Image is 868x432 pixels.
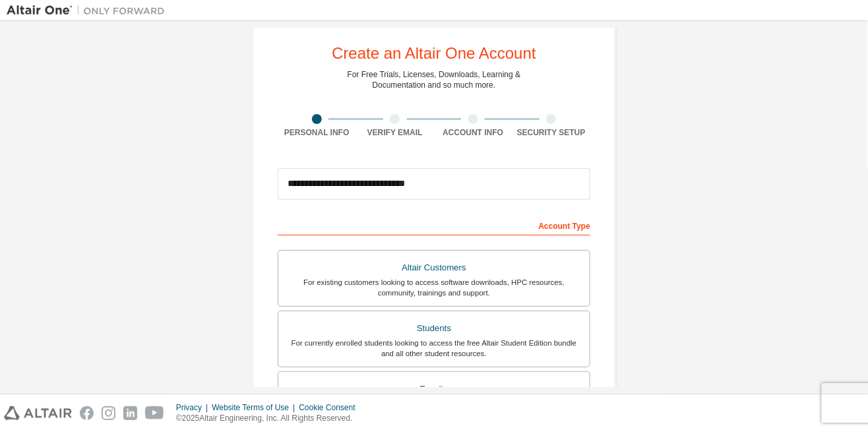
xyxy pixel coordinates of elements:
div: Account Type [278,214,590,235]
img: facebook.svg [80,406,94,420]
div: Cookie Consent [299,402,363,413]
div: Privacy [176,402,212,413]
div: Faculty [286,380,582,398]
div: Account Info [434,127,512,138]
img: instagram.svg [102,406,115,420]
div: Personal Info [278,127,356,138]
div: Create an Altair One Account [332,46,536,61]
div: For existing customers looking to access software downloads, HPC resources, community, trainings ... [286,277,582,298]
img: linkedin.svg [123,406,137,420]
div: Security Setup [512,127,591,138]
div: For currently enrolled students looking to access the free Altair Student Edition bundle and all ... [286,338,582,359]
img: youtube.svg [145,406,164,420]
img: Altair One [7,4,171,17]
div: Verify Email [356,127,435,138]
img: altair_logo.svg [4,406,72,420]
p: © 2025 Altair Engineering, Inc. All Rights Reserved. [176,413,363,424]
div: For Free Trials, Licenses, Downloads, Learning & Documentation and so much more. [348,69,521,90]
div: Students [286,319,582,338]
div: Website Terms of Use [212,402,299,413]
div: Altair Customers [286,259,582,277]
